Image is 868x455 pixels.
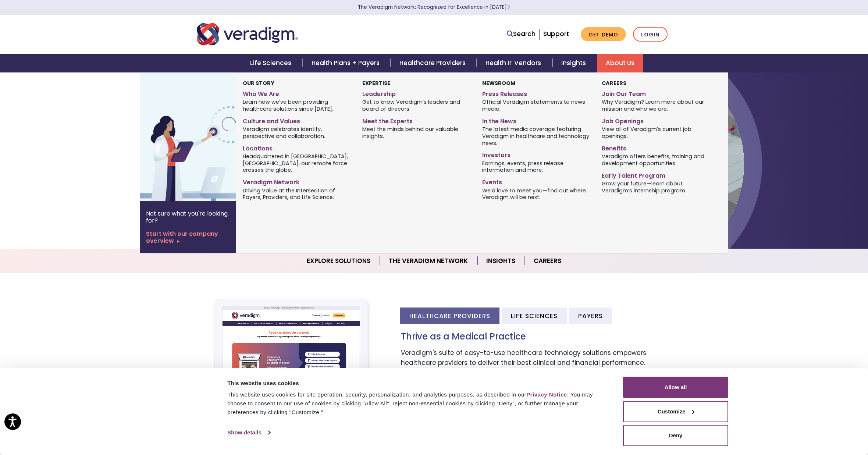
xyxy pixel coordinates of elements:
[243,142,351,153] a: Locations
[727,409,859,446] iframe: Drift Chat Widget
[482,115,591,125] a: In the News
[526,391,567,398] a: Privacy Notice
[146,230,230,244] a: Start with our company overview
[602,142,710,153] a: Benefits
[602,88,710,98] a: Join Our Team
[482,88,591,98] a: Press Releases
[482,159,591,174] span: Earnings, events, press release information and more.
[602,125,710,140] span: View all of Veradigm’s current job openings.
[243,79,274,87] strong: Our Story
[477,54,552,72] a: Health IT Vendors
[243,186,351,201] span: Driving Value at the Intersection of Payers, Providers, and Life Science.
[552,54,597,72] a: Insights
[482,98,591,113] span: Official Veradigm statements to news media.
[401,348,671,368] p: Veradigm's suite of easy-to-use healthcare technology solutions empowers healthcare providers to ...
[602,152,710,167] span: Veradigm offers benefits, training and development opportunities.
[197,22,298,46] img: Veradigm logo
[400,308,499,324] li: Healthcare Providers
[227,390,606,417] div: This website uses cookies for site operation, security, personalization, and analytics purposes, ...
[507,4,510,11] span: Learn More
[362,98,471,113] span: Get to know Veradigm’s leaders and board of direcors.
[623,401,728,422] button: Customize
[243,176,351,186] a: Veradigm Network
[243,115,351,125] a: Culture and Values
[482,176,591,186] a: Events
[227,379,606,388] div: This website uses cookies
[633,27,668,42] a: Login
[482,149,591,159] a: Investors
[241,54,302,72] a: Life Sciences
[362,125,471,140] span: Meet the minds behind our valuable insights.
[602,169,710,180] a: Early Talent Program
[602,98,710,113] span: Why Veradigm? Learn more about our mission and who we are.
[482,186,591,201] span: We’d love to meet you—find out where Veradigm will be next.
[401,331,671,342] h3: Thrive as a Medical Practice
[140,72,259,201] img: Vector image of Veradigm’s Story
[602,79,626,87] strong: Careers
[227,427,270,438] a: Show details
[243,98,351,113] span: Learn how we’ve been providing healthcare solutions since [DATE].
[358,4,510,11] a: The Veradigm Network: Recognized for Excellence in [DATE]Learn More
[569,308,612,324] li: Payers
[507,29,536,39] a: Search
[502,308,567,324] li: Life Sciences
[602,115,710,125] a: Job Openings
[146,210,230,224] p: Not sure what you're looking for?
[623,377,728,398] button: Allow all
[298,252,380,270] a: Explore Solutions
[477,252,525,270] a: Insights
[362,79,390,87] strong: Expertise
[362,115,471,125] a: Meet the Experts
[391,54,477,72] a: Healthcare Providers
[243,152,351,174] span: Headquartered in [GEOGRAPHIC_DATA], [GEOGRAPHIC_DATA], our remote force crosses the globe.
[623,425,728,446] button: Deny
[525,252,570,270] a: Careers
[597,54,643,72] a: About Us
[243,125,351,140] span: Veradigm celebrates identity, perspective and collaboration.
[482,79,515,87] strong: Newsroom
[482,125,591,147] span: The latest media coverage featuring Veradigm in healthcare and technology news.
[543,29,569,38] a: Support
[602,179,710,194] span: Grow your future—learn about Veradigm’s internship program.
[581,27,626,42] a: Get Demo
[243,88,351,98] a: Who We Are
[362,88,471,98] a: Leadership
[380,252,477,270] a: The Veradigm Network
[303,54,391,72] a: Health Plans + Payers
